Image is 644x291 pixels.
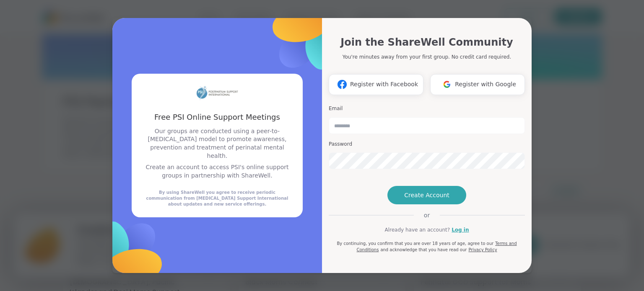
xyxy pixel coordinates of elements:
button: Register with Facebook [329,74,423,95]
span: Create Account [404,191,449,199]
a: Log in [452,226,469,234]
h3: Free PSI Online Support Meetings [142,112,293,122]
span: Already have an account? [384,226,450,234]
span: By continuing, you confirm that you are over 18 years of age, agree to our [337,241,493,246]
p: Our groups are conducted using a peer-to-[MEDICAL_DATA] model to promote awareness, prevention an... [142,127,293,160]
p: You're minutes away from your first group. No credit card required. [343,53,511,61]
h3: Password [329,141,525,148]
span: and acknowledge that you have read our [380,247,467,252]
button: Register with Google [430,74,525,95]
h3: Email [329,105,525,112]
img: ShareWell Logomark [334,77,350,92]
h1: Join the ShareWell Community [340,35,513,50]
span: or [414,211,440,219]
button: Create Account [387,186,466,204]
div: By using ShareWell you agree to receive periodic communication from [MEDICAL_DATA] Support Intern... [142,190,293,207]
a: Terms and Conditions [356,241,517,252]
img: partner logo [196,84,238,102]
span: Register with Facebook [350,80,418,89]
img: ShareWell Logomark [439,77,455,92]
a: Privacy Policy [468,247,497,252]
p: Create an account to access PSI's online support groups in partnership with ShareWell. [142,163,293,180]
span: Register with Google [455,80,516,89]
